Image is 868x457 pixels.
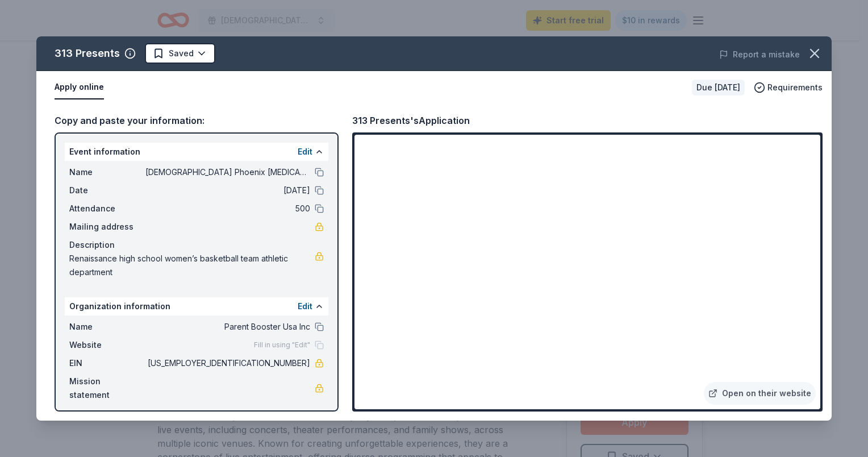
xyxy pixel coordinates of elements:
span: Website [69,338,145,352]
span: Date [69,184,145,197]
span: Name [69,320,145,334]
span: Parent Booster Usa Inc [145,320,310,334]
button: Apply online [55,76,104,99]
span: Renaissance high school women’s basketball team athletic department [69,252,315,279]
span: [US_EMPLOYER_IDENTIFICATION_NUMBER] [145,356,310,370]
button: Edit [298,300,312,313]
span: Mission statement [69,375,145,402]
div: Copy and paste your information: [55,113,339,128]
button: Report a mistake [719,48,800,61]
span: EIN [69,356,145,370]
span: [DATE] [145,184,310,197]
span: Fill in using "Edit" [254,340,310,350]
span: [DEMOGRAPHIC_DATA] Phoenix [MEDICAL_DATA] [145,165,310,179]
div: Due [DATE] [692,80,745,95]
div: Event information [65,143,328,161]
button: Requirements [754,81,823,94]
span: Attendance [69,202,145,215]
div: Organization information [65,297,328,315]
div: 313 Presents [55,44,120,63]
span: Saved [169,47,194,60]
button: Saved [145,43,215,64]
span: Mailing address [69,220,145,234]
div: 313 Presents's Application [352,113,470,128]
span: 500 [145,202,310,215]
a: Open on their website [704,382,816,405]
div: Description [69,238,324,252]
button: Edit [298,145,312,159]
span: Name [69,165,145,179]
span: Requirements [767,81,823,94]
